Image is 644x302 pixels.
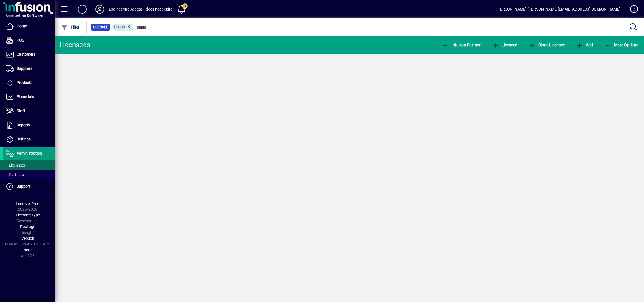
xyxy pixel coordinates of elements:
[3,19,55,33] a: Home
[73,4,91,14] button: Add
[60,22,81,32] button: Filter
[3,62,55,76] a: Suppliers
[17,184,30,188] span: Support
[17,38,24,42] span: POS
[603,40,640,50] button: More Options
[3,160,55,170] a: Licensees
[17,94,34,99] span: Financials
[3,180,55,193] a: Support
[114,25,125,29] span: Found
[61,25,80,29] span: Filter
[6,163,26,167] span: Licensees
[527,40,566,50] button: Clone Licensee
[17,123,30,127] span: Reports
[3,118,55,132] a: Reports
[575,40,594,50] button: Add
[17,151,42,155] span: Administration
[112,24,134,31] mat-chip: Found Status: Found
[3,76,55,90] a: Products
[440,40,482,50] button: Infusion Partner
[23,248,32,252] span: Node
[491,40,519,50] button: Licensee
[109,5,172,14] div: Engineering Access - does not expire
[496,5,620,14] div: [PERSON_NAME] [PERSON_NAME][EMAIL_ADDRESS][DOMAIN_NAME]
[16,213,40,217] span: Licensee Type
[576,43,593,47] span: Add
[6,172,24,177] span: Partners
[21,236,34,240] span: Version
[17,24,27,28] span: Home
[17,52,35,57] span: Customers
[3,170,55,179] a: Partners
[91,4,109,14] button: Profile
[626,1,637,19] a: Knowledge Base
[492,43,517,47] span: Licensee
[59,40,90,49] div: Licensees
[529,43,565,47] span: Clone Licensee
[3,90,55,104] a: Financials
[17,66,32,71] span: Suppliers
[16,201,40,206] span: Financial Year
[17,80,32,85] span: Products
[3,104,55,118] a: Staff
[20,224,35,229] span: Package
[3,132,55,146] a: Settings
[93,24,108,30] span: Licensee
[442,43,481,47] span: Infusion Partner
[605,43,638,47] span: More Options
[3,34,55,47] a: POS
[17,109,25,113] span: Staff
[17,137,31,141] span: Settings
[3,48,55,62] a: Customers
